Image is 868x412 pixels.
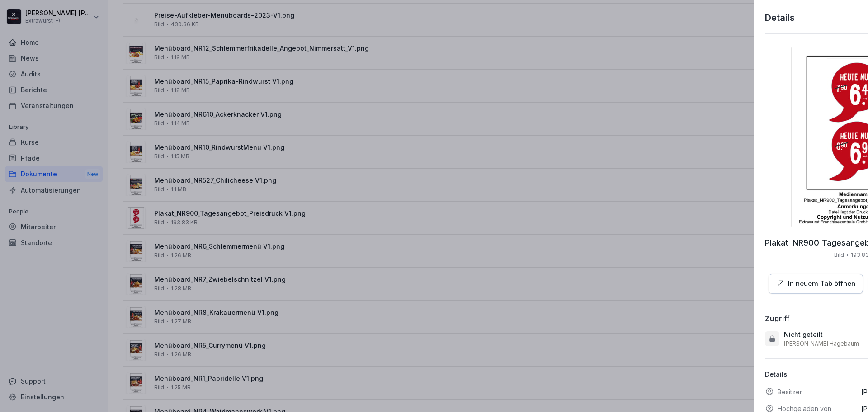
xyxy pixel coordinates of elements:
button: In neuem Tab öffnen [769,274,863,294]
p: Bild [834,251,844,259]
p: Details [765,11,795,24]
p: [PERSON_NAME] Hagebaum [784,340,859,347]
p: In neuem Tab öffnen [788,279,855,289]
div: Zugriff [765,314,790,323]
p: Besitzer [778,387,802,397]
p: Nicht geteilt [784,330,823,339]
